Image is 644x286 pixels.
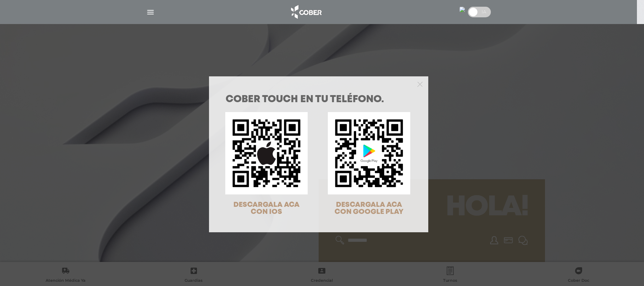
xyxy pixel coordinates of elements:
img: qr-code [225,112,308,194]
span: DESCARGALA ACA CON IOS [233,202,300,215]
button: Close [417,81,423,87]
span: DESCARGALA ACA CON GOOGLE PLAY [335,202,404,215]
h1: COBER TOUCH en tu teléfono. [226,95,412,105]
img: qr-code [328,112,410,194]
